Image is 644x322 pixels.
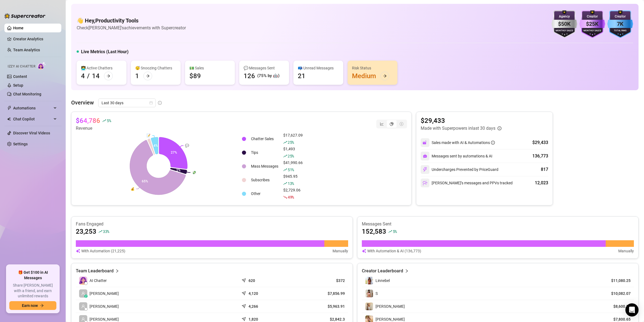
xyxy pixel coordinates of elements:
img: Linnebel [365,277,373,284]
td: Mass Messages [249,160,281,173]
span: AI Chatter [89,278,107,284]
div: Agency [551,14,577,19]
img: AI Chatter [37,62,46,70]
div: 7K [607,20,633,28]
span: rise [283,168,287,172]
span: 25 % [288,153,294,159]
span: dollar-circle [400,122,403,126]
span: rise [102,119,106,123]
span: Earn now [22,303,38,308]
span: Linnebel [376,278,390,283]
img: izzy-ai-chatter-avatar-DDCN_rTZ.svg [79,276,87,285]
span: Automations [13,104,52,112]
div: $50K [551,20,577,28]
span: user [81,292,85,295]
span: send [242,290,247,295]
article: $372 [297,278,345,283]
img: svg%3e [423,180,428,185]
h5: Live Metrics (Last Hour) [81,49,129,55]
text: 💬 [185,143,189,148]
article: 1,820 [249,317,258,322]
h4: 👋 Hey, Productivity Tools [77,17,186,24]
article: Made with Superpowers in last 30 days [421,125,495,132]
div: Messages sent by automations & AI [421,152,492,160]
span: rise [388,230,392,233]
span: 🎁 Get $100 in AI Messages [9,270,56,281]
div: Sales made with AI & Automations [432,140,495,146]
div: [PERSON_NAME]’s messages and PPVs tracked [421,179,513,187]
article: Creator Leaderboard [362,268,403,274]
span: line-chart [380,122,384,126]
article: Manually [333,248,348,254]
span: right [405,268,409,274]
span: 5 % [393,229,397,234]
span: right [115,268,119,274]
div: $25K [579,20,605,28]
article: $7,800.65 [606,317,631,322]
div: $1,493 [283,146,303,159]
div: Creator [579,14,605,19]
span: user [81,317,85,321]
div: 1 [135,72,139,80]
div: $41,990.66 [283,160,303,173]
text: 💸 [192,170,196,174]
span: Last 30 days [102,99,152,107]
article: 152,583 [362,227,386,236]
div: 💵 Sales [189,65,230,71]
span: fall [283,195,287,199]
div: $89 [189,72,201,80]
span: rise [283,182,287,185]
a: Settings [13,142,28,146]
div: 💬 Messages Sent [244,65,285,71]
article: $10,082.07 [606,291,631,296]
text: 💰 [131,187,135,191]
div: 21 [298,72,305,80]
td: Other [249,187,281,200]
div: (75% by 🤖) [257,73,279,79]
div: 😴 Snoozing Chatters [135,65,176,71]
div: Creator [607,14,633,19]
span: send [242,316,247,321]
div: 14 [92,72,100,80]
span: thunderbolt [7,106,11,110]
span: 49 % [288,194,294,200]
img: svg%3e [423,167,428,172]
div: Risk Status [352,65,393,71]
div: $29,433 [532,139,548,146]
span: calendar [149,101,153,104]
div: $945.95 [283,173,303,187]
img: svg%3e [423,140,428,145]
span: user [81,304,85,308]
div: 4 [81,72,85,80]
span: rise [99,230,102,233]
a: Home [13,26,24,30]
span: info-circle [158,101,162,105]
div: Monthly Sales [579,29,605,33]
img: svg%3e [423,154,427,158]
span: info-circle [491,141,495,145]
span: Share [PERSON_NAME] with a friend, and earn unlimited rewards [9,283,56,299]
article: Revenue [76,125,111,132]
article: $5,963.91 [297,304,345,309]
div: 817 [541,166,548,173]
article: Team Leaderboard [76,268,114,274]
img: silver-badge-roxG0hHS.svg [551,10,577,38]
article: $29,433 [421,116,501,125]
article: Messages Sent [362,221,634,227]
article: 23,253 [76,227,96,236]
span: arrow-right [106,74,110,78]
article: $11,080.25 [606,278,631,283]
span: Chat Copilot [13,115,52,123]
span: 5 % [107,118,111,123]
span: rise [283,140,287,144]
a: Setup [13,83,23,87]
article: 4,266 [249,304,258,309]
span: [PERSON_NAME] [376,317,405,321]
article: $64,786 [76,116,100,125]
article: Check [PERSON_NAME]'s achievements with Supercreator [77,24,186,31]
img: purple-badge-B9DA21FR.svg [579,10,605,38]
a: Creator Analytics [13,35,57,43]
span: arrow-right [40,304,44,307]
span: arrow-right [146,74,150,78]
div: 136,773 [532,153,548,159]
